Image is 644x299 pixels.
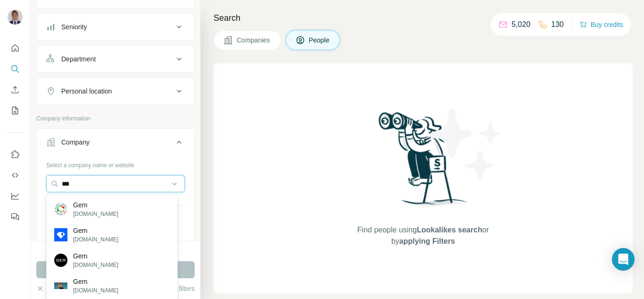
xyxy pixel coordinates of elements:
[399,237,455,245] span: applying Filters
[512,19,530,30] p: 5,020
[61,86,112,96] div: Personal location
[61,137,90,147] div: Company
[347,224,498,247] span: Find people using or by
[36,114,195,123] p: Company information
[54,203,67,216] img: Gem
[54,282,67,289] img: Gem
[46,157,185,170] div: Select a company name or website
[8,81,23,98] button: Enrich CSV
[423,101,508,186] img: Surfe Illustration - Stars
[73,277,118,286] p: Gem
[8,60,23,77] button: Search
[214,11,633,25] h4: Search
[8,102,23,119] button: My lists
[37,48,194,70] button: Department
[73,226,118,235] p: Gem
[374,110,472,215] img: Surfe Illustration - Woman searching with binoculars
[417,226,482,234] span: Lookalikes search
[8,208,23,225] button: Feedback
[8,40,23,57] button: Quick start
[37,80,194,103] button: Personal location
[237,35,271,45] span: Companies
[36,284,63,293] button: Clear
[8,146,23,163] button: Use Surfe on LinkedIn
[61,22,87,32] div: Seniority
[579,18,623,31] button: Buy credits
[61,54,96,64] div: Department
[37,16,194,38] button: Seniority
[309,35,330,45] span: People
[73,286,118,295] p: [DOMAIN_NAME]
[54,254,67,267] img: Gem
[73,251,118,261] p: Gem
[551,19,564,30] p: 130
[612,248,635,271] div: Open Intercom Messenger
[73,210,118,218] p: [DOMAIN_NAME]
[54,228,67,241] img: Gem
[37,131,194,157] button: Company
[73,261,118,269] p: [DOMAIN_NAME]
[73,200,118,210] p: Gem
[8,9,23,25] img: Avatar
[8,188,23,205] button: Dashboard
[73,235,118,244] p: [DOMAIN_NAME]
[8,167,23,184] button: Use Surfe API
